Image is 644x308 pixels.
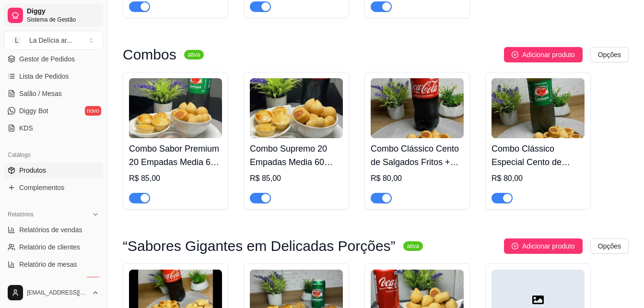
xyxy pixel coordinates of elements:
[492,78,585,138] img: product-image
[590,47,629,62] button: Opções
[250,78,343,138] img: product-image
[19,225,82,235] span: Relatórios de vendas
[4,239,103,255] a: Relatório de clientes
[504,47,583,62] button: Adicionar produto
[123,49,176,60] h3: Combos
[371,173,464,184] div: R$ 80,00
[129,142,222,169] h4: Combo Sabor Premium 20 Empadas Media 60 Salgados Fritos 01 Guaraná Antartica 1,5
[19,183,64,192] span: Complementos
[4,281,103,304] button: [EMAIL_ADDRESS][DOMAIN_NAME]
[492,173,585,184] div: R$ 80,00
[19,54,75,64] span: Gestor de Pedidos
[4,103,103,118] a: Diggy Botnovo
[4,222,103,237] a: Relatórios de vendas
[12,36,22,45] span: L
[590,238,629,254] button: Opções
[27,16,99,24] span: Sistema de Gestão
[4,4,103,27] a: DiggySistema de Gestão
[29,36,72,45] div: La Delícia ar ...
[19,166,46,175] span: Produtos
[19,277,86,286] span: Relatório de fidelidade
[19,123,33,133] span: KDS
[123,240,396,252] h3: “Sabores Gigantes em Delicadas Porções”
[19,71,69,81] span: Lista de Pedidos
[19,260,77,269] span: Relatório de mesas
[4,69,103,84] a: Lista de Pedidos
[8,211,34,218] span: Relatórios
[4,180,103,195] a: Complementos
[522,49,575,60] span: Adicionar produto
[512,51,518,58] span: plus-circle
[19,106,48,116] span: Diggy Bot
[598,49,621,60] span: Opções
[27,289,88,296] span: [EMAIL_ADDRESS][DOMAIN_NAME]
[598,241,621,251] span: Opções
[129,173,222,184] div: R$ 85,00
[4,257,103,272] a: Relatório de mesas
[512,243,518,249] span: plus-circle
[27,7,99,16] span: Diggy
[371,78,464,138] img: product-image
[250,142,343,169] h4: Combo Supremo 20 Empadas Media 60 Salgados Fritos 01 Coca Cola 1,5 litros
[504,238,583,254] button: Adicionar produto
[403,241,423,251] sup: ativa
[4,31,103,50] button: Select a team
[4,147,103,163] div: Catálogo
[250,173,343,184] div: R$ 85,00
[129,78,222,138] img: product-image
[492,142,585,169] h4: Combo Clássico Especial Cento de Salgados Fritos + Guaraná Antartica 1,5 litros
[522,241,575,251] span: Adicionar produto
[19,242,80,252] span: Relatório de clientes
[4,86,103,101] a: Salão / Mesas
[184,50,204,59] sup: ativa
[371,142,464,169] h4: Combo Clássico Cento de Salgados Fritos + Coca Cola 1,5 Litros
[4,120,103,136] a: KDS
[4,51,103,67] a: Gestor de Pedidos
[4,163,103,178] a: Produtos
[19,89,62,98] span: Salão / Mesas
[4,274,103,289] a: Relatório de fidelidadenovo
